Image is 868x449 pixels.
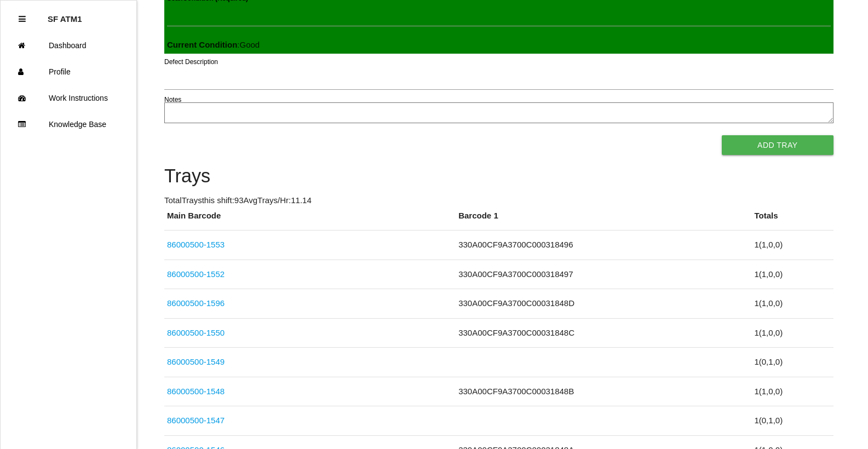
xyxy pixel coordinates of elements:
th: Main Barcode [164,210,456,231]
a: 86000500-1548 [167,387,225,396]
p: Total Trays this shift: 93 Avg Trays /Hr: 11.14 [164,194,833,207]
a: 86000500-1549 [167,357,225,366]
a: Work Instructions [1,85,136,111]
label: Notes [164,95,181,105]
a: 86000500-1547 [167,416,225,425]
td: 330A00CF9A3700C000318496 [456,231,751,260]
div: Close [19,6,26,32]
td: 330A00CF9A3700C00031848B [456,377,751,406]
h4: Trays [164,166,833,187]
a: 86000500-1552 [167,269,225,279]
td: 1 ( 1 , 0 , 0 ) [751,289,833,319]
td: 1 ( 0 , 1 , 0 ) [751,348,833,377]
a: Profile [1,59,136,85]
td: 330A00CF9A3700C00031848D [456,289,751,319]
td: 1 ( 0 , 1 , 0 ) [751,406,833,436]
th: Barcode 1 [456,210,751,231]
a: 86000500-1553 [167,240,225,249]
a: Knowledge Base [1,111,136,137]
td: 1 ( 1 , 0 , 0 ) [751,318,833,348]
span: : Good [167,40,260,49]
td: 1 ( 1 , 0 , 0 ) [751,260,833,289]
p: SF ATM1 [48,6,82,24]
label: Defect Description [164,57,218,67]
td: 330A00CF9A3700C000318497 [456,260,751,289]
a: 86000500-1596 [167,298,225,308]
button: Add Tray [722,135,833,155]
b: Current Condition [167,40,237,49]
a: Dashboard [1,32,136,59]
a: 86000500-1550 [167,328,225,337]
td: 1 ( 1 , 0 , 0 ) [751,377,833,406]
td: 330A00CF9A3700C00031848C [456,318,751,348]
td: 1 ( 1 , 0 , 0 ) [751,231,833,260]
th: Totals [751,210,833,231]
